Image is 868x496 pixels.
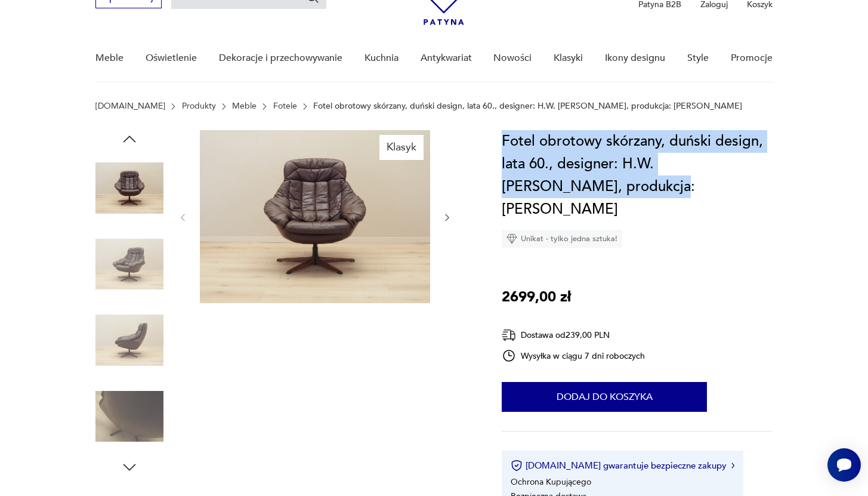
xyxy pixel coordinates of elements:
[502,382,707,412] button: Dodaj do koszyka
[95,35,123,81] a: Meble
[182,101,216,111] a: Produkty
[95,383,163,451] img: Zdjęcie produktu Fotel obrotowy skórzany, duński design, lata 60., designer: H.W. Klein, produkcj...
[502,286,571,309] p: 2699,00 zł
[232,101,257,111] a: Meble
[506,233,517,244] img: Ikona diamentu
[379,135,424,160] div: Klasyk
[511,460,523,472] img: Ikona certyfikatu
[219,35,342,81] a: Dekoracje i przechowywanie
[95,306,163,374] img: Zdjęcie produktu Fotel obrotowy skórzany, duński design, lata 60., designer: H.W. Klein, produkcj...
[827,448,861,482] iframe: Smartsupp widget button
[493,35,532,81] a: Nowości
[95,101,165,111] a: [DOMAIN_NAME]
[511,476,591,488] li: Ochrona Kupującego
[502,328,516,343] img: Ikona dostawy
[200,130,430,303] img: Zdjęcie produktu Fotel obrotowy skórzany, duński design, lata 60., designer: H.W. Klein, produkcj...
[502,230,622,248] div: Unikat - tylko jedna sztuka!
[502,130,773,221] h1: Fotel obrotowy skórzany, duński design, lata 60., designer: H.W. [PERSON_NAME], produkcja: [PERSO...
[554,35,583,81] a: Klasyki
[95,154,163,222] img: Zdjęcie produktu Fotel obrotowy skórzany, duński design, lata 60., designer: H.W. Klein, produkcj...
[687,35,709,81] a: Style
[502,349,645,363] div: Wysyłka w ciągu 7 dni roboczych
[731,35,773,81] a: Promocje
[421,35,472,81] a: Antykwariat
[502,328,645,343] div: Dostawa od 239,00 PLN
[511,460,734,472] button: [DOMAIN_NAME] gwarantuje bezpieczne zakupy
[731,463,735,469] img: Ikona strzałki w prawo
[365,35,399,81] a: Kuchnia
[273,101,297,111] a: Fotele
[313,101,742,111] p: Fotel obrotowy skórzany, duński design, lata 60., designer: H.W. [PERSON_NAME], produkcja: [PERSO...
[605,35,665,81] a: Ikony designu
[146,35,197,81] a: Oświetlenie
[95,230,163,298] img: Zdjęcie produktu Fotel obrotowy skórzany, duński design, lata 60., designer: H.W. Klein, produkcj...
